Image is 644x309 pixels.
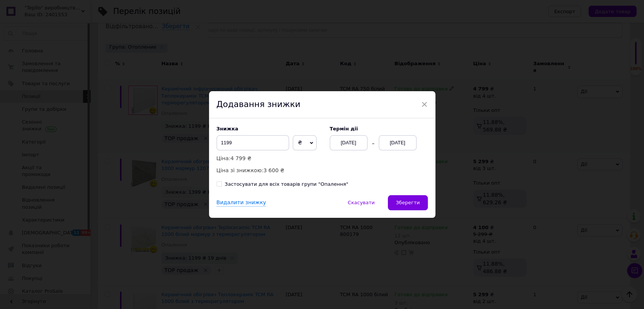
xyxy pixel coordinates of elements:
span: Додавання знижки [217,99,301,109]
p: Ціна зі знижкою: [217,166,322,174]
span: Знижка [217,126,238,132]
span: 4 799 ₴ [231,155,251,161]
button: Скасувати [340,195,383,210]
div: Видалити знижку [217,199,266,207]
button: Зберегти [388,195,427,210]
div: [DATE] [330,135,367,150]
span: Скасувати [348,200,375,205]
span: × [421,98,428,111]
span: ₴ [298,139,302,145]
input: 0 [217,135,289,150]
div: Застосувати для всіх товарів групи "Опалення" [225,181,349,188]
div: [DATE] [379,135,417,150]
p: Ціна: [217,154,322,162]
span: 3 600 ₴ [263,167,284,173]
span: Зберегти [396,200,420,205]
label: Термін дії [330,126,428,132]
